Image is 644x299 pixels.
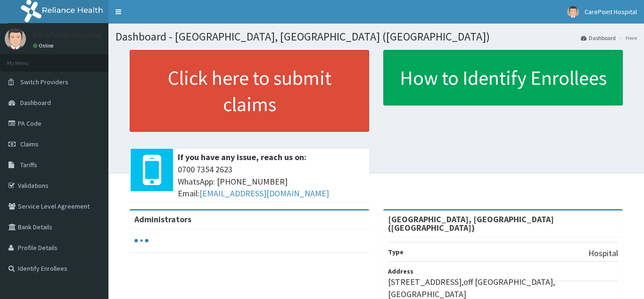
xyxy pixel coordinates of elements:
h1: Dashboard - [GEOGRAPHIC_DATA], [GEOGRAPHIC_DATA] ([GEOGRAPHIC_DATA]) [116,31,637,43]
a: How to Identify Enrollees [383,50,623,105]
a: Click here to submit claims [130,50,369,132]
span: Switch Providers [20,78,68,86]
li: Here [617,34,637,42]
span: CarePoint Hospital [585,8,637,16]
span: Tariffs [20,161,37,169]
a: Dashboard [581,34,616,42]
span: 0700 7354 2623 WhatsApp: [PHONE_NUMBER] Email: [178,163,364,200]
p: Hospital [588,247,618,259]
b: Type [388,248,404,256]
span: Dashboard [20,98,51,107]
img: User Image [567,6,579,18]
b: Administrators [134,214,191,225]
b: If you have any issue, reach us on: [178,152,306,162]
a: [EMAIL_ADDRESS][DOMAIN_NAME] [199,188,329,199]
svg: audio-loading [134,234,149,248]
a: Online [33,42,56,49]
img: User Image [5,28,26,49]
p: CarePoint Hospital [33,31,102,39]
b: Address [388,267,413,275]
strong: [GEOGRAPHIC_DATA], [GEOGRAPHIC_DATA] ([GEOGRAPHIC_DATA]) [388,214,554,233]
span: Claims [20,140,39,148]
